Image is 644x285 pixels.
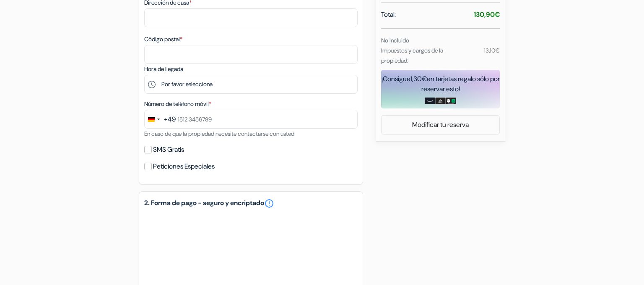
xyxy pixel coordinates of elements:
div: ¡Consigue en tarjetas regalo sólo por reservar esto! [381,74,500,94]
a: error_outline [264,198,274,208]
img: adidas-card.png [435,98,446,104]
input: 1512 3456789 [144,110,358,129]
small: Impuestos y cargos de la propiedad: [381,47,443,64]
small: No Incluido [381,37,409,44]
span: Total: [381,10,396,20]
img: uber-uber-eats-card.png [446,98,456,104]
label: Hora de llegada [144,65,183,74]
span: 1,30€ [410,74,427,83]
img: amazon-card-no-text.png [425,98,435,104]
label: SMS Gratis [153,144,184,156]
label: Código postal [144,35,182,44]
small: 13,10€ [484,47,500,54]
strong: 130,90€ [474,10,500,19]
button: Change country, selected Germany (+49) [145,110,176,128]
small: En caso de que la propiedad necesite contactarse con usted [144,130,294,137]
label: Peticiones Especiales [153,161,215,172]
a: Modificar tu reserva [382,117,499,133]
label: Número de teléfono móvil [144,100,211,108]
h5: 2. Forma de pago - seguro y encriptado [144,198,358,208]
div: +49 [164,114,176,124]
